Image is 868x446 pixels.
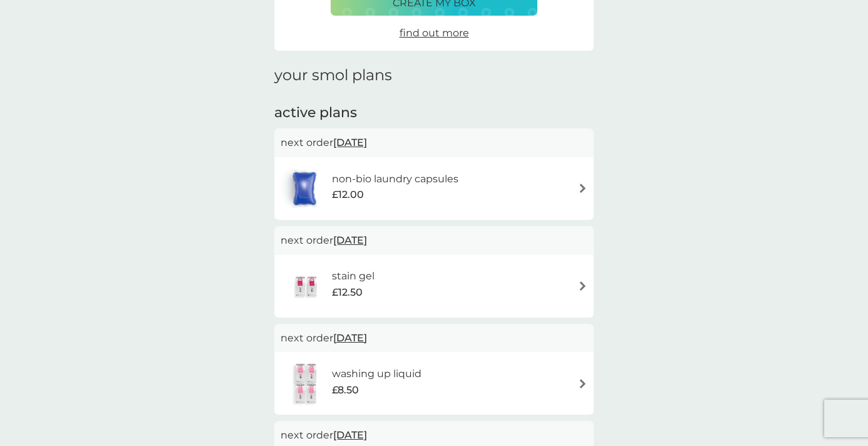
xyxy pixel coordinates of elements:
[400,25,469,41] a: find out more
[578,379,587,388] img: arrow right
[281,427,587,443] p: next order
[332,366,421,382] h6: washing up liquid
[274,66,594,85] h1: your smol plans
[281,232,587,249] p: next order
[400,27,469,39] span: find out more
[333,130,367,155] span: [DATE]
[333,326,367,350] span: [DATE]
[281,264,332,308] img: stain gel
[578,281,587,291] img: arrow right
[332,284,363,301] span: £12.50
[281,330,587,346] p: next order
[332,171,458,187] h6: non-bio laundry capsules
[578,184,587,193] img: arrow right
[281,167,328,210] img: non-bio laundry capsules
[274,103,594,123] h2: active plans
[332,382,359,398] span: £8.50
[281,361,332,405] img: washing up liquid
[332,268,375,284] h6: stain gel
[332,187,364,203] span: £12.00
[281,135,587,151] p: next order
[333,228,367,252] span: [DATE]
